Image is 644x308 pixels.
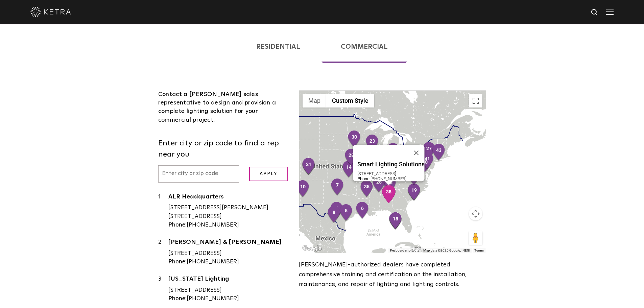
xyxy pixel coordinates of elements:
div: 26 [372,175,386,193]
div: 5 [339,204,353,222]
button: Close [408,145,424,161]
button: Drag Pegman onto the map to open Street View [469,231,482,245]
img: search icon [591,8,599,17]
a: Terms (opens in new tab) [474,248,484,252]
div: 1 [158,193,168,230]
img: ketra-logo-2019-white [30,7,71,17]
div: [STREET_ADDRESS] [168,286,289,295]
div: 18 [388,212,403,230]
a: Residential [237,30,319,63]
img: Google [301,244,323,253]
div: [PHONE_NUMBER] [168,221,289,230]
input: Apply [249,167,288,181]
button: Map camera controls [469,207,482,220]
div: 14 [342,160,356,179]
div: 27 [422,142,436,160]
div: [PHONE_NUMBER] [168,294,289,303]
div: [STREET_ADDRESS] [168,249,289,258]
div: [STREET_ADDRESS] [357,171,424,176]
div: 3 [158,275,168,303]
strong: Phone: [168,259,187,265]
div: 23 [365,134,379,152]
div: 41 [420,152,434,170]
div: 4 [330,202,344,220]
div: 38 [382,185,396,203]
span: Map data ©2025 Google, INEGI [423,248,470,252]
strong: Phone: [168,222,187,228]
a: [PERSON_NAME] & [PERSON_NAME] [168,239,289,247]
div: [PHONE_NUMBER] [168,258,289,266]
div: 22 [386,143,400,161]
img: Hamburger%20Nav.svg [606,8,614,15]
div: 25 [383,176,397,194]
div: 10 [296,180,310,198]
div: 21 [302,158,316,176]
button: Keyboard shortcuts [390,248,419,253]
a: [US_STATE] Lighting [168,276,289,284]
strong: Phone: [168,296,187,302]
input: Enter city or zip code [158,165,239,183]
div: [PHONE_NUMBER] [357,176,424,181]
div: 43 [432,143,446,162]
div: [STREET_ADDRESS][PERSON_NAME] [STREET_ADDRESS] [168,204,289,221]
p: [PERSON_NAME]-authorized dealers have completed comprehensive training and certification on the i... [299,260,486,289]
div: 30 [347,130,361,148]
div: 8 [327,206,341,224]
label: Enter city or zip code to find a rep near you [158,138,289,160]
strong: Phone: [357,176,370,181]
button: Toggle fullscreen view [469,94,482,108]
div: 35 [360,180,374,198]
div: 6 [355,202,369,220]
div: 7 [330,178,344,196]
a: Commercial [321,30,407,63]
div: 2 [158,238,168,266]
div: 19 [407,183,421,202]
button: Custom Style [326,94,374,108]
button: Show street map [303,94,326,108]
a: ALR Headquarters [168,194,289,202]
div: Contact a [PERSON_NAME] sales representative to design and provision a complete lighting solution... [158,90,289,124]
a: Smart Lighting Solutions [357,161,424,169]
a: Open this area in Google Maps (opens a new window) [301,244,323,253]
div: 28 [344,148,358,167]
